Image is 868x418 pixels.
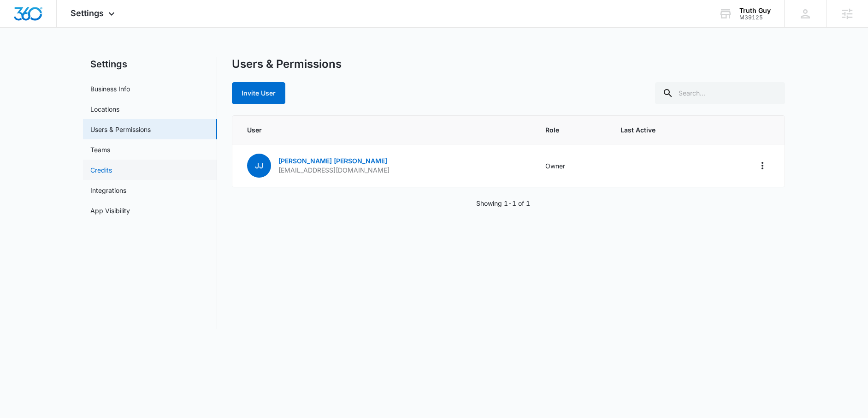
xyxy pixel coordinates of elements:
a: Teams [90,145,110,155]
a: Users & Permissions [90,125,151,134]
span: Last Active [620,125,701,135]
a: Integrations [90,185,126,195]
input: Search... [655,82,785,104]
a: JJ [247,162,271,170]
a: Business Info [90,84,130,94]
span: Role [545,125,598,135]
a: Invite User [232,89,285,97]
p: Showing 1-1 of 1 [476,198,530,208]
span: Settings [71,8,104,18]
span: JJ [247,154,271,178]
a: Locations [90,104,119,114]
h2: Settings [83,57,217,71]
td: Owner [534,144,609,187]
span: User [247,125,523,135]
a: [PERSON_NAME] [PERSON_NAME] [278,157,387,165]
p: [EMAIL_ADDRESS][DOMAIN_NAME] [278,166,390,175]
h1: Users & Permissions [232,57,342,71]
div: account name [739,7,771,14]
div: account id [739,14,771,21]
a: App Visibility [90,206,130,215]
a: Credits [90,165,112,175]
button: Actions [755,158,770,173]
button: Invite User [232,82,285,104]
